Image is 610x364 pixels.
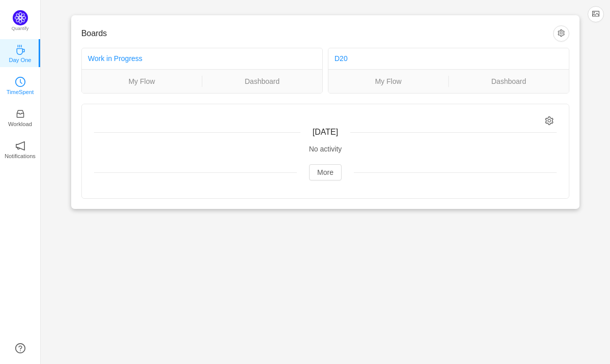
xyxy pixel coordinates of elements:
a: icon: notificationNotifications [15,144,25,154]
p: Day One [9,55,31,65]
div: No activity [94,144,557,155]
i: icon: coffee [15,45,25,55]
a: icon: question-circle [15,343,25,353]
p: Quantify [12,25,29,33]
a: My Flow [328,76,448,87]
a: Work in Progress [88,54,142,63]
button: icon: setting [553,25,569,42]
i: icon: clock-circle [15,77,25,87]
a: My Flow [82,76,202,87]
h3: Boards [81,28,553,39]
p: Notifications [5,151,36,161]
a: icon: coffeeDay One [15,48,25,58]
img: Quantify [13,10,28,25]
a: Dashboard [449,76,569,87]
button: More [309,164,342,180]
i: icon: notification [15,141,25,151]
a: D20 [334,54,348,63]
i: icon: inbox [15,109,25,119]
p: TimeSpent [7,87,34,97]
a: Dashboard [202,76,323,87]
a: icon: inboxWorkload [15,112,25,122]
a: icon: clock-circleTimeSpent [15,80,25,90]
span: [DATE] [313,128,338,136]
i: icon: setting [545,116,554,125]
button: icon: picture [588,6,604,22]
p: Workload [8,119,32,129]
